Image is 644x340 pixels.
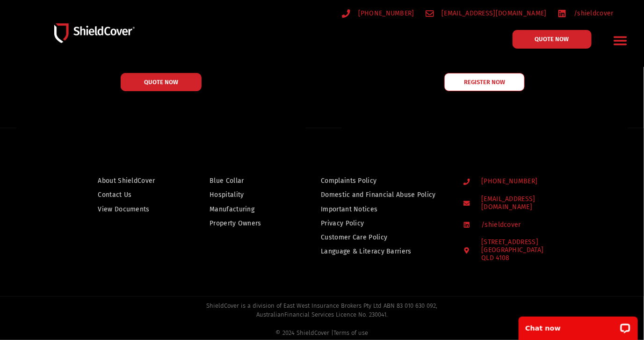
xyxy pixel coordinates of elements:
[609,29,631,51] div: Menu Toggle
[481,254,543,262] div: QLD 4108
[210,217,281,229] a: Property Owners
[535,36,569,42] span: QUOTE NOW
[98,189,170,201] a: Contact Us
[321,189,445,201] a: Domestic and Financial Abuse Policy
[321,203,445,215] a: Important Notices
[463,221,578,229] a: /shieldcover
[513,311,644,340] iframe: LiveChat chat widget
[210,189,281,201] a: Hospitality
[210,175,281,187] a: Blue Collar
[479,195,578,211] span: [EMAIL_ADDRESS][DOMAIN_NAME]
[479,178,537,186] span: [PHONE_NUMBER]
[54,23,135,43] img: Shield-Cover-Underwriting-Australia-logo-full
[342,7,414,19] a: [PHONE_NUMBER]
[284,311,388,318] span: Financial Services Licence No. 230041.
[321,203,377,215] span: Important Notices
[558,7,614,19] a: /shieldcover
[513,30,592,49] a: QUOTE NOW
[321,231,387,243] span: Customer Care Policy
[144,79,178,85] span: QUOTE NOW
[572,7,614,19] span: /shieldcover
[210,203,254,215] span: Manufacturing
[321,175,445,187] a: Complaints Policy
[321,175,376,187] span: Complaints Policy
[98,175,170,187] a: About ShieldCover
[321,189,436,201] span: Domestic and Financial Abuse Policy
[67,301,577,338] h2: ShieldCover is a division of East West Insurance Brokers Pty Ltd ABN 83 010 630 092,
[479,239,543,262] span: [STREET_ADDRESS]
[321,217,364,229] span: Privacy Policy
[356,7,414,19] span: [PHONE_NUMBER]
[463,178,578,186] a: [PHONE_NUMBER]
[426,7,547,19] a: [EMAIL_ADDRESS][DOMAIN_NAME]
[210,217,261,229] span: Property Owners
[321,231,445,243] a: Customer Care Policy
[440,7,547,19] span: [EMAIL_ADDRESS][DOMAIN_NAME]
[98,203,150,215] span: View Documents
[67,310,577,338] div: Australian
[479,221,521,229] span: /shieldcover
[210,175,244,187] span: Blue Collar
[210,189,244,201] span: Hospitality
[98,175,155,187] span: About ShieldCover
[67,328,577,338] div: © 2024 ShieldCover |
[98,203,170,215] a: View Documents
[321,246,411,257] span: Language & Literacy Barriers
[481,246,543,262] div: [GEOGRAPHIC_DATA]
[444,73,525,91] a: REGISTER NOW
[463,195,578,211] a: [EMAIL_ADDRESS][DOMAIN_NAME]
[321,217,445,229] a: Privacy Policy
[334,329,369,336] a: Terms of use
[464,79,505,85] span: REGISTER NOW
[98,189,132,201] span: Contact Us
[321,246,445,257] a: Language & Literacy Barriers
[210,203,281,215] a: Manufacturing
[121,73,202,91] a: QUOTE NOW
